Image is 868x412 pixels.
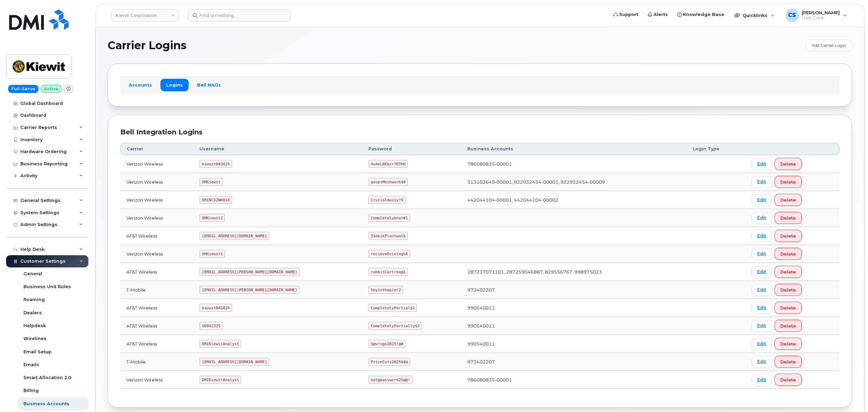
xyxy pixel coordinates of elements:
code: recieveDriving%6 [368,250,410,258]
code: OMKiewit1 [199,250,225,258]
td: 786080835-00001 [461,155,687,173]
code: [EMAIL_ADDRESS][PERSON_NAME][DOMAIN_NAME] [199,286,299,294]
code: kiewit041825 [199,304,232,312]
a: Edit [751,158,772,170]
a: Edit [751,194,772,206]
a: Edit [751,356,772,368]
span: Delete [780,359,796,365]
code: CompletelyPartial$1 [368,304,417,312]
button: Delete [775,158,802,170]
button: Delete [775,320,802,332]
code: 3$deskPlantwalk [368,232,408,240]
th: Business Accounts [461,143,687,155]
span: Delete [780,251,796,257]
span: Delete [780,305,796,311]
span: Delete [780,179,796,185]
code: PriceCuts2025$#@ [368,358,410,366]
td: AT&T Wireless [120,335,193,353]
td: AT&T Wireless [120,263,193,281]
a: Edit [751,284,772,296]
code: [EMAIL_ADDRESS][DOMAIN_NAME] [199,358,269,366]
code: OMKiewit2 [199,214,225,222]
td: 990540011 [461,299,687,317]
button: Delete [775,212,802,224]
code: DMIKiewitAnalyst [199,340,241,348]
button: Delete [775,338,802,350]
button: Delete [775,374,802,386]
span: Delete [780,287,796,293]
td: 990540011 [461,335,687,353]
button: Delete [775,230,802,242]
a: Edit [751,230,772,242]
td: 313102649-00001, 922932454-00001, 922932454-00009 [461,173,687,191]
button: Delete [775,284,802,296]
td: Verizon Wireless [120,173,193,191]
td: AT&T Wireless [120,227,193,245]
span: Carrier Logins [108,40,187,51]
td: AT&T Wireless [120,317,193,335]
code: kiewit043025 [199,160,232,168]
th: Carrier [120,143,193,155]
td: 287237071101, 287259046887, 829556767, 998975023 [461,263,687,281]
code: DMIKiewitAnalyst [199,376,241,384]
code: CompletelyPartially$2 [368,322,422,330]
code: OMKiewit [199,178,223,186]
td: Verizon Wireless [120,245,193,263]
a: Bell NAGs [191,79,227,91]
td: AT&T Wireless [120,299,193,317]
div: Bell Integration Logins [120,127,839,137]
button: Delete [775,248,802,260]
a: Edit [751,338,772,350]
td: 442044104-00001, 442044104-00002 [461,191,687,209]
span: Delete [780,233,796,239]
td: 973402207 [461,281,687,299]
span: Delete [780,377,796,383]
td: 786080835-00001 [461,371,687,389]
a: Edit [751,176,772,188]
code: Crucialmuzzy!9 [368,196,405,204]
a: Add Carrier Login [806,39,852,51]
a: Edit [751,266,772,278]
code: S@v!ngs2025!@# [368,340,405,348]
td: Verizon Wireless [120,191,193,209]
td: 973402207 [461,353,687,371]
code: DMINCVZW0814 [199,196,232,204]
code: goopsMeshwork$8 [368,178,408,186]
span: Delete [780,269,796,275]
code: 4u4eL8Ekzr?DTHU [368,160,408,168]
code: rabbitCartree@1 [368,268,408,276]
code: SD042325 [199,322,223,330]
a: Edit [751,302,772,314]
button: Delete [775,176,802,188]
span: Delete [780,215,796,221]
td: T-Mobile [120,281,193,299]
td: Verizon Wireless [120,371,193,389]
code: [EMAIL_ADDRESS][PERSON_NAME][DOMAIN_NAME] [199,268,299,276]
a: Edit [751,248,772,260]
th: Login Type [687,143,745,155]
td: Verizon Wireless [120,155,193,173]
span: Delete [780,197,796,203]
th: Password [362,143,461,155]
a: Edit [751,374,772,386]
button: Delete [775,194,802,206]
th: Username [193,143,362,155]
code: Skyinthepie!2 [368,286,403,294]
span: Delete [780,341,796,347]
td: Verizon Wireless [120,209,193,227]
td: 990540011 [461,317,687,335]
button: Delete [775,266,802,278]
a: Edit [751,212,772,224]
td: T-Mobile [120,353,193,371]
a: Edit [751,320,772,332]
iframe: Messenger Launcher [838,382,863,407]
a: Accounts [123,79,158,91]
a: Logins [160,79,189,91]
code: Completelyknot#1 [368,214,410,222]
button: Delete [775,356,802,368]
code: not@password25@@! [368,376,413,384]
span: Delete [780,323,796,329]
code: [EMAIL_ADDRESS][DOMAIN_NAME] [199,232,269,240]
button: Delete [775,302,802,314]
span: Delete [780,161,796,167]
